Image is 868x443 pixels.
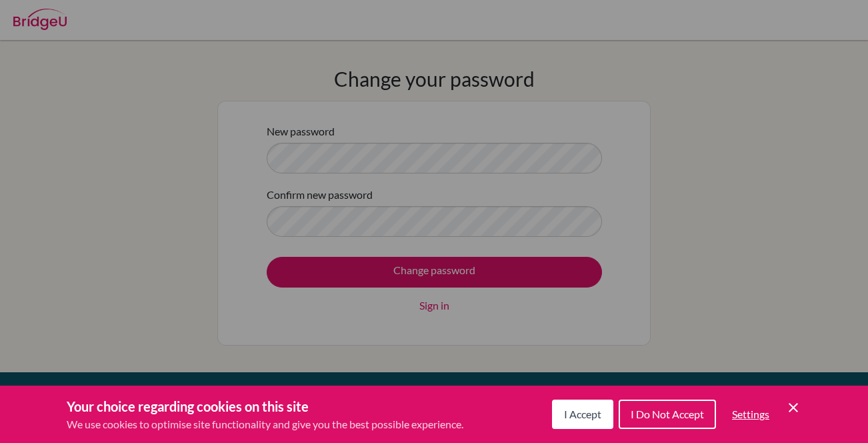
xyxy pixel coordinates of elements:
h3: Your choice regarding cookies on this site [67,396,463,416]
button: I Accept [552,400,613,429]
button: Save and close [785,400,801,416]
button: I Do Not Accept [619,400,716,429]
span: I Do Not Accept [631,408,704,420]
button: Settings [721,401,780,428]
span: Settings [732,408,769,420]
p: We use cookies to optimise site functionality and give you the best possible experience. [67,416,463,432]
span: I Accept [564,408,601,420]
